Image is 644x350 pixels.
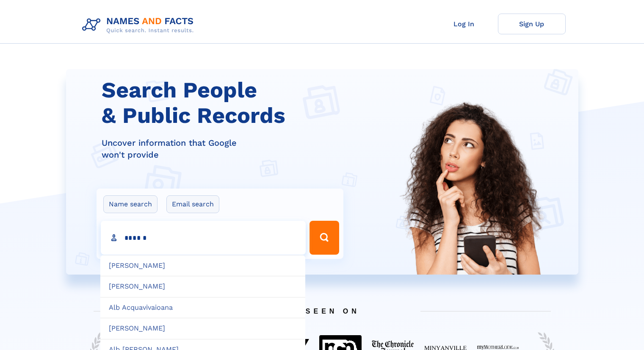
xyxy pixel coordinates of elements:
[103,195,158,213] label: Name search
[102,78,349,128] h1: Search People & Public Records
[81,297,564,325] span: AS SEEN ON
[498,14,566,34] a: Sign Up
[310,221,339,255] button: Search Button
[100,297,305,318] div: Alb Acquavivaioana
[430,14,498,34] a: Log In
[394,100,551,317] img: Search People and Public records
[100,255,305,276] div: [PERSON_NAME]
[102,137,349,161] div: Uncover information that Google won't provide
[100,276,305,297] div: [PERSON_NAME]
[166,195,219,213] label: Email search
[101,221,306,255] input: search input
[79,14,201,36] img: Logo Names and Facts
[100,318,305,339] div: [PERSON_NAME]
